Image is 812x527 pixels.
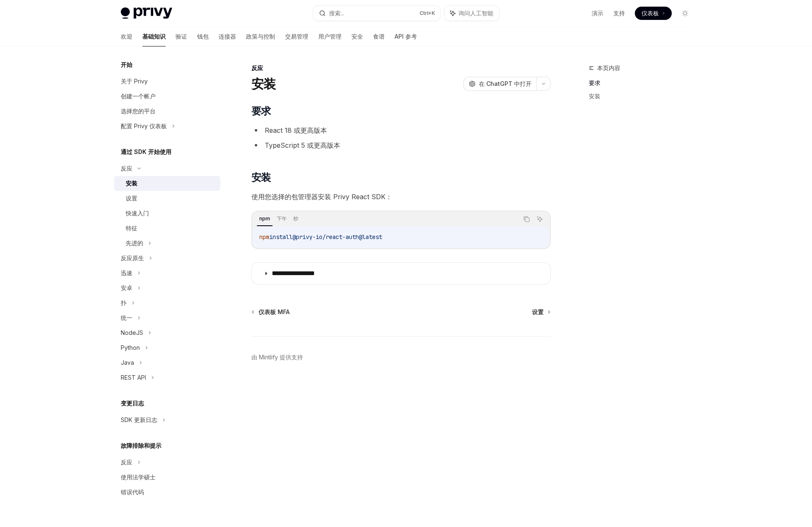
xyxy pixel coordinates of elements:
font: SDK 更新日志 [121,416,157,423]
button: 询问人工智能 [534,214,545,224]
font: API 参考 [395,33,417,40]
font: 仪表板 [641,10,659,17]
font: 安装 [589,93,600,100]
font: 连接器 [219,33,236,40]
font: 设置 [126,195,137,202]
a: 验证 [176,27,187,46]
font: 纱 [293,215,298,222]
font: 反应 [121,165,132,172]
font: 反应原生 [121,254,144,261]
font: 基础知识 [142,33,166,40]
font: 要求 [251,105,271,117]
font: 在 ChatGPT 中打开 [479,80,532,87]
font: 安卓 [121,284,132,291]
a: 仪表板 MFA [252,308,290,316]
font: 使用法学硕士 [121,473,156,481]
font: 安装 [251,76,276,91]
font: 选择您的平台 [121,107,156,115]
a: 交易管理 [285,27,308,46]
a: 设置 [532,308,550,316]
a: 仪表板 [635,7,672,20]
a: 钱包 [197,27,209,46]
a: 要求 [589,76,698,90]
font: +K [428,10,435,16]
button: 切换暗模式 [678,7,692,20]
font: 仪表板 MFA [258,308,290,315]
font: 安全 [351,33,363,40]
button: 复制代码块中的内容 [521,214,532,224]
span: install [269,233,293,241]
font: 欢迎 [121,33,132,40]
span: @privy-io/react-auth@latest [293,233,382,241]
font: Java [121,359,134,366]
font: 关于 Privy [121,78,148,85]
font: 扑 [121,299,127,306]
a: 创建一个帐户 [114,89,220,104]
font: 配置 Privy 仪表板 [121,122,167,129]
a: 设置 [114,191,220,206]
font: 开始 [121,61,132,68]
font: 用户管理 [318,33,341,40]
span: npm [259,233,269,241]
button: 询问人工智能 [444,6,499,21]
font: 演示 [592,10,603,17]
font: 验证 [176,33,187,40]
a: 安装 [114,176,220,191]
font: React 18 或更高版本 [265,126,327,134]
font: 特征 [126,224,137,232]
a: 特征 [114,221,220,236]
font: 统一 [121,314,132,321]
font: 钱包 [197,33,209,40]
font: NodeJS [121,329,143,336]
font: 使用您选择的包管理器安装 Privy React SDK： [251,193,392,201]
a: 使用法学硕士 [114,470,220,485]
a: 支持 [613,9,625,17]
font: 故障排除和提示 [121,442,161,449]
a: 安全 [351,27,363,46]
a: 食谱 [373,27,385,46]
font: TypeScript 5 或更高版本 [265,141,340,149]
button: 在 ChatGPT 中打开 [463,77,536,91]
font: 迅速 [121,269,132,276]
a: 由 Mintlify 提供支持 [251,353,303,361]
font: 本页内容 [597,64,620,71]
font: Ctrl [419,10,428,16]
a: 连接器 [219,27,236,46]
font: 由 Mintlify 提供支持 [251,354,303,361]
font: 设置 [532,308,544,315]
font: 安装 [126,180,137,187]
a: 基础知识 [142,27,166,46]
font: npm [259,215,270,222]
font: 错误代码 [121,488,144,495]
a: 错误代码 [114,485,220,500]
a: 选择您的平台 [114,104,220,119]
font: 反应 [121,459,132,466]
font: Python [121,344,140,351]
a: 演示 [592,9,603,17]
font: 先进的 [126,239,143,246]
a: 关于 Privy [114,74,220,89]
font: 通过 SDK 开始使用 [121,148,171,155]
a: 政策与控制 [246,27,275,46]
font: REST API [121,374,146,381]
a: API 参考 [395,27,417,46]
a: 安装 [589,90,698,103]
font: 询问人工智能 [458,10,493,17]
font: 搜索... [329,10,344,17]
font: 交易管理 [285,33,308,40]
button: 搜索...Ctrl+K [313,6,440,21]
a: 欢迎 [121,27,132,46]
font: 反应 [251,64,263,71]
font: 下午 [277,215,287,222]
font: 支持 [613,10,625,17]
font: 政策与控制 [246,33,275,40]
font: 创建一个帐户 [121,93,156,100]
img: 灯光标志 [121,7,172,19]
font: 快速入门 [126,210,149,217]
font: 安装 [251,171,271,183]
a: 用户管理 [318,27,341,46]
a: 快速入门 [114,206,220,221]
font: 食谱 [373,33,385,40]
font: 要求 [589,79,600,86]
font: 变更日志 [121,400,144,407]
